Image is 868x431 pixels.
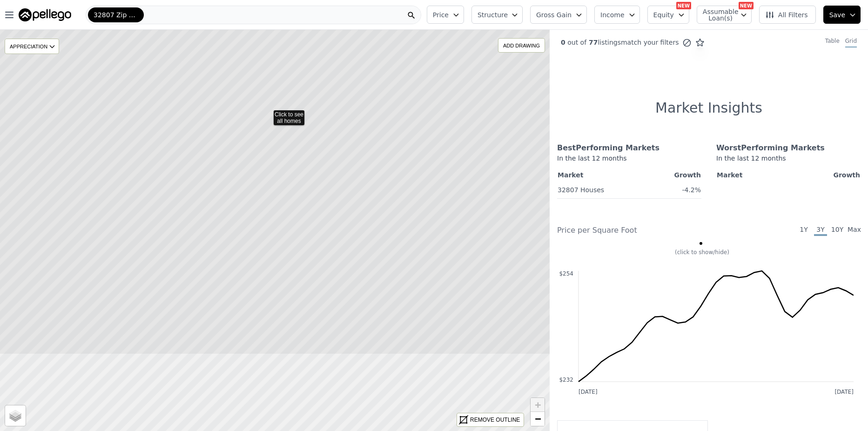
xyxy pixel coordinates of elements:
[557,225,709,236] div: Price per Square Foot
[498,39,545,52] div: ADD DRAWING
[559,377,573,383] text: $232
[823,6,861,24] button: Save
[648,168,701,182] th: Growth
[550,38,705,47] div: out of listings
[557,168,648,182] th: Market
[557,154,701,168] div: In the last 12 months
[682,186,701,194] span: -4.2%
[848,225,861,236] span: Max
[787,168,861,182] th: Growth
[739,2,754,9] div: NEW
[5,39,59,54] div: APPRECIATION
[535,399,541,411] span: +
[559,270,573,277] text: $254
[478,10,507,20] span: Structure
[676,2,691,9] div: NEW
[530,6,587,24] button: Gross Gain
[586,39,598,46] span: 77
[697,6,752,24] button: Assumable Loan(s)
[621,38,679,47] span: match your filters
[5,405,26,426] a: Layers
[536,10,572,20] span: Gross Gain
[797,225,810,236] span: 1Y
[531,412,545,426] a: Zoom out
[759,6,816,24] button: All Filters
[845,37,857,47] div: Grid
[716,142,861,154] div: Worst Performing Markets
[716,154,861,168] div: In the last 12 months
[647,6,689,24] button: Equity
[703,8,733,21] span: Assumable Loan(s)
[829,10,845,20] span: Save
[535,413,541,424] span: −
[831,225,844,236] span: 10Y
[825,37,840,47] div: Table
[557,142,701,154] div: Best Performing Markets
[551,249,854,256] div: (click to show/hide)
[19,8,71,21] img: Pellego
[433,10,449,20] span: Price
[716,168,787,182] th: Market
[471,6,523,24] button: Structure
[531,398,545,412] a: Zoom in
[94,10,138,20] span: 32807 Zip Code
[653,10,674,20] span: Equity
[561,39,565,46] span: 0
[655,100,762,116] h1: Market Insights
[600,10,625,20] span: Income
[814,225,827,236] span: 3Y
[765,10,808,20] span: All Filters
[558,182,604,195] a: 32807 Houses
[579,389,598,395] text: [DATE]
[470,416,520,424] div: REMOVE OUTLINE
[427,6,464,24] button: Price
[594,6,640,24] button: Income
[834,389,854,395] text: [DATE]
